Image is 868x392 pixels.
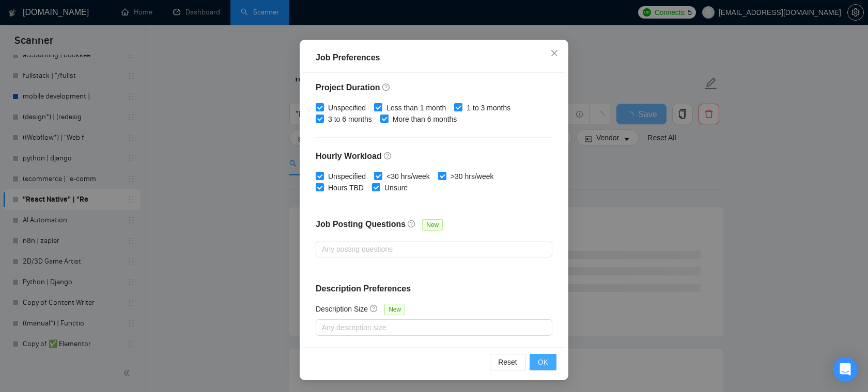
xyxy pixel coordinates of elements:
span: 3 to 6 months [324,113,376,125]
div: Open Intercom Messenger [833,357,858,382]
h4: Hourly Workload [316,150,552,162]
button: OK [530,354,556,370]
h4: Description Preferences [316,283,552,295]
span: More than 6 months [389,113,461,125]
h4: Job Posting Questions [316,218,406,231]
span: question-circle [408,220,416,228]
span: Reset [498,356,517,368]
span: close [550,49,559,57]
span: OK [538,356,548,368]
button: Reset [490,354,525,370]
button: Close [540,40,568,68]
h4: Project Duration [316,81,552,94]
h5: Description Size [316,303,368,315]
span: Hours TBD [324,182,368,193]
span: >30 hrs/week [446,171,498,182]
span: Unsure [380,182,412,193]
span: question-circle [370,304,378,313]
span: New [384,304,405,315]
span: Unspecified [324,171,370,182]
span: Less than 1 month [382,102,450,113]
span: question-circle [382,83,391,91]
span: New [422,219,443,231]
span: Unspecified [324,102,370,113]
span: <30 hrs/week [382,171,434,182]
div: Job Preferences [316,52,552,64]
span: 1 to 3 months [462,102,515,113]
span: question-circle [384,152,392,160]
